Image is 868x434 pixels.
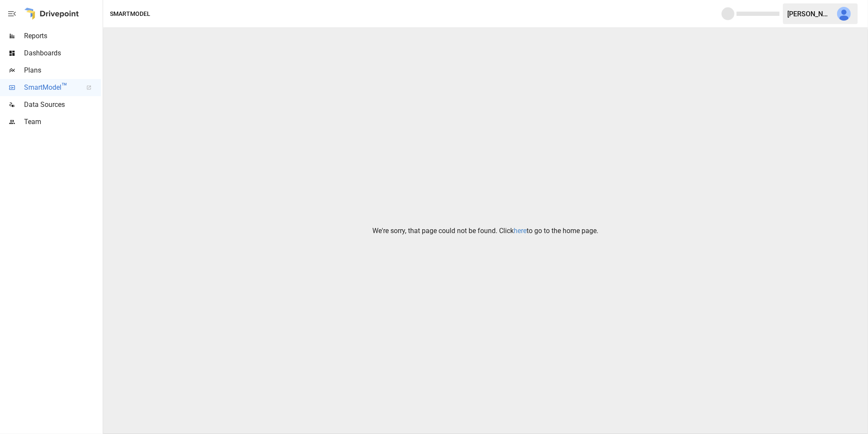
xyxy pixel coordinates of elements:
span: SmartModel [24,82,77,93]
span: Team [24,117,101,127]
span: Reports [24,31,101,41]
img: Will Gahagan [837,7,851,21]
span: Plans [24,65,101,76]
span: Data Sources [24,100,101,110]
div: [PERSON_NAME] [787,10,832,18]
span: ™ [61,81,67,92]
button: Will Gahagan [832,2,856,26]
span: Dashboards [24,48,101,58]
a: here [514,227,527,235]
p: We're sorry, that page could not be found. Click to go to the home page. [373,226,599,236]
